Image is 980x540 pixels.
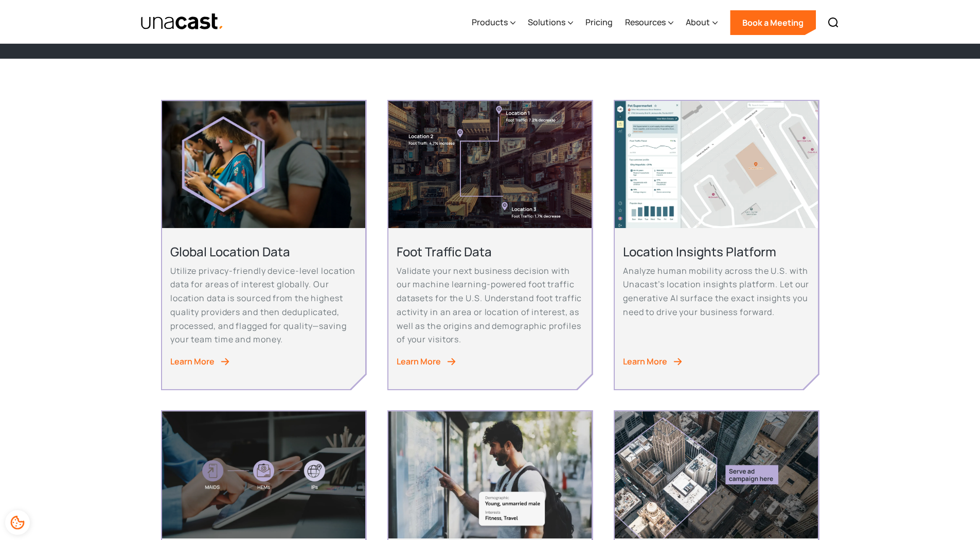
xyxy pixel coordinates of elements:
img: Unacast text logo [140,13,224,31]
img: Aerial View of city streets. Serve ad campaign here outlined [615,411,818,538]
img: An aerial view of a city block with foot traffic data and location data information [388,101,592,228]
a: Learn More [170,355,357,369]
p: Analyze human mobility across the U.S. with Unacast’s location insights platform. Let our generat... [623,264,810,319]
img: Search icon [827,16,840,29]
div: Resources [625,2,673,44]
div: Learn More [397,355,441,369]
p: Validate your next business decision with our machine learning-powered foot traffic datasets for ... [397,264,583,346]
a: Pricing [585,2,613,44]
h2: Global Location Data [170,243,357,259]
h2: Foot Traffic Data [397,243,583,259]
div: Learn More [170,355,215,369]
a: Book a Meeting [730,10,816,35]
div: About [686,16,710,28]
div: About [686,2,718,44]
div: Products [472,2,515,44]
a: Learn More [397,355,583,369]
div: Solutions [528,2,573,44]
div: Solutions [528,16,565,28]
div: Resources [625,16,666,28]
div: Products [472,16,508,28]
div: Learn More [623,355,667,369]
div: Cookie Preferences [5,510,30,535]
a: Learn More [623,355,810,369]
p: Utilize privacy-friendly device-level location data for areas of interest globally. Our location ... [170,264,357,346]
h2: Location Insights Platform [623,243,810,259]
a: home [140,13,224,31]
